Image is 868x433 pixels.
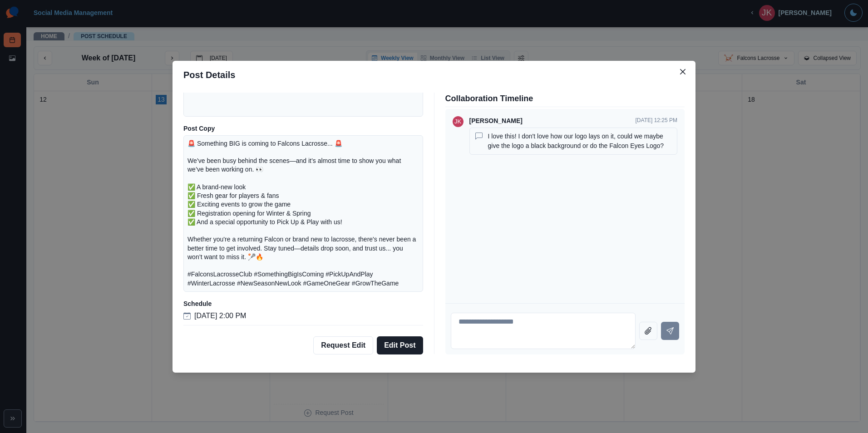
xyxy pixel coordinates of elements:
button: Request Edit [313,336,373,354]
p: [PERSON_NAME] [469,116,523,126]
p: I love this! I don't love how our logo lays on it, could we maybe give the logo a black backgroun... [488,132,673,151]
p: Post Copy [183,124,423,133]
button: Edit Post [377,336,423,354]
p: [DATE] 12:25 PM [636,116,677,126]
button: Close [676,64,690,79]
button: Send message [661,322,679,340]
div: Jenna Keegan [454,114,461,129]
p: Schedule [183,299,423,309]
header: Post Details [173,61,695,89]
p: [DATE] 2:00 PM [194,310,246,321]
p: Collaboration Timeline [445,93,685,105]
p: 🚨 Something BIG is coming to Falcons Lacrosse... 🚨 We’ve been busy behind the scenes—and it’s alm... [187,139,419,288]
button: Attach file [639,322,657,340]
